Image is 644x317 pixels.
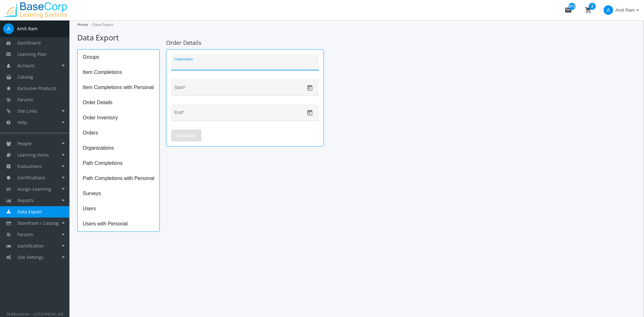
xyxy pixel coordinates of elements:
[564,6,572,14] mat-icon: mail
[17,243,44,249] span: Gamification
[616,4,635,16] span: Amit Ram
[17,40,41,46] span: Dashboard
[78,110,159,125] a: Order Inventory
[17,26,38,32] div: Amit Ram
[17,163,42,169] span: Evaluations
[17,254,44,260] span: Site Settings
[78,141,159,156] a: Organizations
[78,50,159,65] a: Groups
[78,125,159,141] a: Orders
[78,156,159,171] a: Path Completions
[17,97,33,103] span: Forums
[304,82,315,93] button: Open calendar
[17,175,45,181] span: Certifications
[17,63,34,69] span: Account
[78,186,159,201] a: Surveys
[78,95,159,110] a: Order Details
[78,65,159,80] a: Item Completions
[17,74,33,80] span: Catalog
[17,220,59,226] span: Storefront / Catalog
[171,129,201,141] button: Download
[176,130,196,141] span: Download
[78,171,159,186] a: Path Completions with Personal
[17,51,46,57] span: Learning Plan
[17,186,51,192] span: Assign Learning
[166,40,324,46] h2: Order Details
[604,5,613,15] span: A
[17,152,49,158] span: Learning Items
[78,216,159,231] a: Users with Personal
[77,32,636,43] h1: Data Export
[304,107,315,118] button: Open calendar
[88,20,113,29] li: Data Export
[17,197,34,203] span: Reports
[17,119,27,125] span: Help
[78,80,159,95] a: Item Completions with Personal
[3,23,14,34] span: A
[17,209,42,215] span: Data Export
[17,141,32,147] span: People
[77,22,88,27] a: Home
[7,311,63,316] small: SkillBuilder® - v.[TECHNICAL_ID]
[585,6,592,14] mat-icon: shopping_cart
[17,85,57,91] span: Exclusive Products
[78,201,159,216] a: Users
[17,231,33,237] span: Forums
[17,108,37,114] span: Site Links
